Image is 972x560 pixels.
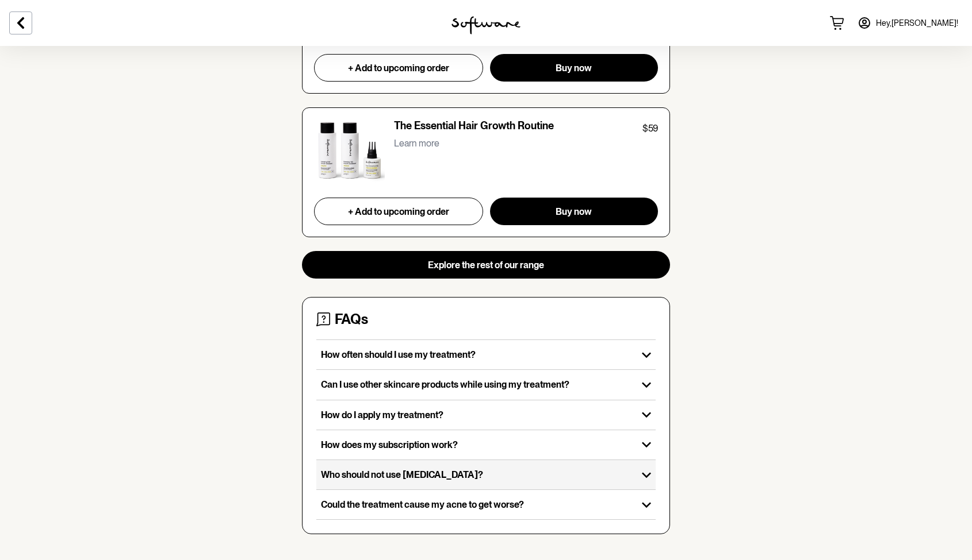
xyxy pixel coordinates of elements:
[451,16,521,34] img: software logo
[348,206,449,217] span: + Add to upcoming order
[394,136,439,151] button: Learn more
[348,63,449,74] span: + Add to upcoming order
[316,460,656,489] button: Who should not use [MEDICAL_DATA]?
[314,54,483,82] button: + Add to upcoming order
[556,63,592,74] span: Buy now
[394,138,439,149] p: Learn more
[316,430,656,459] button: How does my subscription work?
[851,9,965,37] a: Hey,[PERSON_NAME]!
[316,340,656,369] button: How often should I use my treatment?
[302,251,670,279] button: Explore the rest of our range
[321,379,633,390] p: Can I use other skincare products while using my treatment?
[556,206,592,217] span: Buy now
[321,499,633,510] p: Could the treatment cause my acne to get worse?
[316,400,656,430] button: How do I apply my treatment?
[394,119,554,136] p: The Essential Hair Growth Routine
[321,469,633,480] p: Who should not use [MEDICAL_DATA]?
[490,198,658,225] button: Buy now
[876,18,958,28] span: Hey, [PERSON_NAME] !
[314,198,483,225] button: + Add to upcoming order
[316,370,656,399] button: Can I use other skincare products while using my treatment?
[335,311,368,328] h4: FAQs
[321,439,633,450] p: How does my subscription work?
[314,119,385,184] img: The Essential Hair Growth Routine product
[428,260,544,271] span: Explore the rest of our range
[642,122,658,136] p: $59
[321,349,633,360] p: How often should I use my treatment?
[321,410,633,420] p: How do I apply my treatment?
[490,54,658,82] button: Buy now
[316,490,656,519] button: Could the treatment cause my acne to get worse?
